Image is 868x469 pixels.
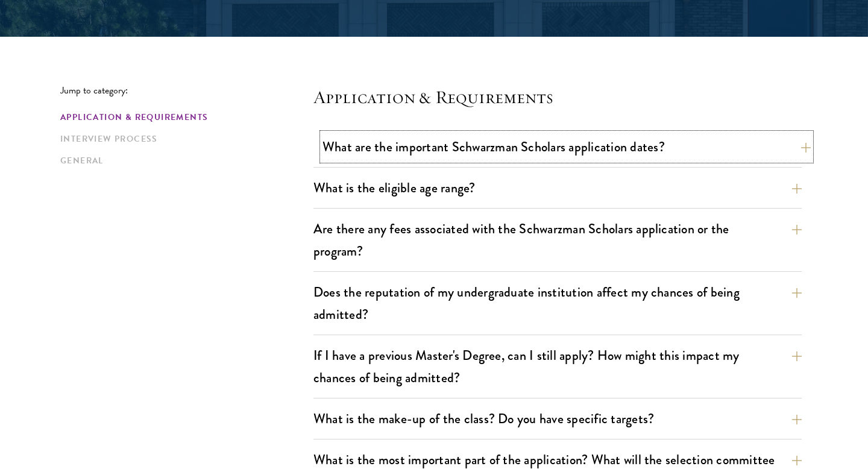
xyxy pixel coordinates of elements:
button: If I have a previous Master's Degree, can I still apply? How might this impact my chances of bein... [313,342,802,391]
button: What is the eligible age range? [313,174,802,201]
button: Are there any fees associated with the Schwarzman Scholars application or the program? [313,215,802,265]
p: Jump to category: [60,85,313,96]
a: Interview Process [60,133,306,145]
button: Does the reputation of my undergraduate institution affect my chances of being admitted? [313,279,802,328]
button: What is the make-up of the class? Do you have specific targets? [313,405,802,432]
h4: Application & Requirements [313,85,802,109]
a: General [60,154,306,167]
button: What are the important Schwarzman Scholars application dates? [322,133,811,160]
a: Application & Requirements [60,111,306,124]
